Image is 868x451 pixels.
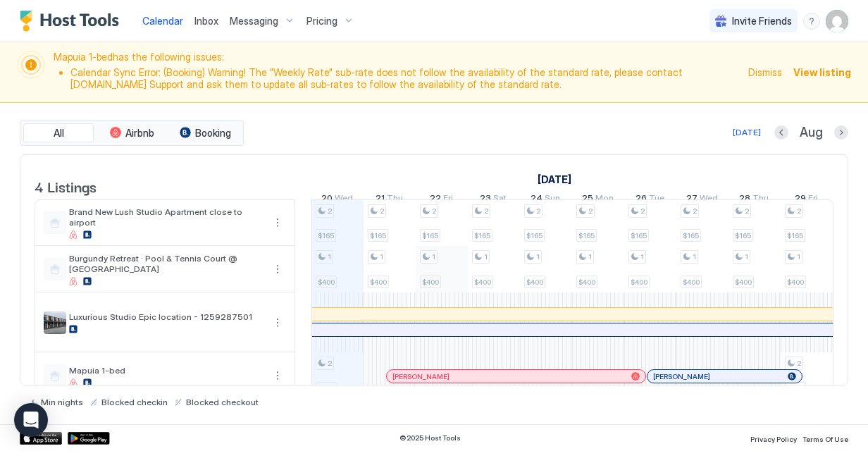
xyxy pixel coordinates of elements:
span: 1 [797,252,800,261]
span: 1 [484,252,488,261]
span: 23 [480,192,491,207]
span: Terms Of Use [802,435,848,443]
span: $165 [631,231,647,240]
span: $400 [526,278,543,287]
span: $165 [578,231,595,240]
a: August 22, 2025 [426,190,457,210]
span: Invite Friends [732,15,792,27]
span: $400 [578,278,595,287]
button: More options [269,214,286,231]
li: Calendar Sync Error: (Booking) Warning! The "Weekly Rate" sub-rate does not follow the availabili... [70,66,740,91]
span: Burgundy Retreat · Pool & Tennis Court @ [GEOGRAPHIC_DATA] [69,253,263,274]
span: Blocked checkout [186,397,259,407]
div: View listing [793,65,851,80]
div: menu [269,314,286,331]
a: August 26, 2025 [632,190,668,210]
a: August 25, 2025 [578,190,617,210]
button: [DATE] [731,124,763,141]
a: August 5, 2025 [534,169,575,190]
span: $400 [631,278,647,287]
button: More options [269,261,286,278]
span: 20 [321,192,333,207]
div: User profile [826,10,848,32]
button: All [23,123,94,143]
span: [PERSON_NAME] [653,372,710,381]
span: Messaging [230,15,278,27]
span: $400 [318,278,335,287]
span: $165 [735,231,751,240]
a: August 27, 2025 [683,190,721,210]
span: Blocked checkin [101,397,168,407]
span: 2 [588,206,593,216]
span: 1 [640,252,644,261]
span: 2 [328,359,332,368]
span: $165 [526,231,542,240]
span: Privacy Policy [750,435,797,443]
span: 1 [328,252,331,261]
span: 24 [531,192,542,207]
button: Previous month [774,125,788,140]
span: 29 [795,192,806,207]
a: Host Tools Logo [20,11,125,32]
span: Mapuia 1-bed has the following issues: [54,51,740,94]
span: 2 [536,206,540,216]
span: $165 [370,231,386,240]
span: Fri [808,192,818,207]
span: $165 [318,231,334,240]
span: 1 [380,252,383,261]
span: 22 [430,192,441,207]
div: [DATE] [733,126,761,139]
span: Thu [752,192,769,207]
span: 2 [693,206,697,216]
span: $400 [735,278,752,287]
span: 2 [797,206,801,216]
span: $400 [787,278,804,287]
span: Tue [649,192,664,207]
span: Airbnb [125,127,154,140]
a: August 29, 2025 [791,190,821,210]
span: 2 [328,206,332,216]
span: 1 [745,252,748,261]
span: 2 [432,206,436,216]
div: menu [803,13,820,30]
span: $400 [683,278,700,287]
span: Mon [595,192,614,207]
a: August 21, 2025 [372,190,407,210]
a: August 24, 2025 [527,190,564,210]
span: 2 [640,206,645,216]
span: Fri [443,192,453,207]
a: Terms Of Use [802,431,848,445]
span: Sat [493,192,507,207]
span: 27 [686,192,697,207]
span: Thu [387,192,403,207]
a: August 23, 2025 [476,190,510,210]
span: 28 [739,192,750,207]
span: Calendar [142,15,183,27]
button: Airbnb [97,123,167,143]
span: $400 [370,278,387,287]
span: $400 [474,278,491,287]
span: 1 [588,252,592,261]
span: $165 [787,231,803,240]
a: Inbox [194,13,218,28]
div: menu [269,214,286,231]
span: 2 [380,206,384,216]
span: 21 [376,192,385,207]
a: App Store [20,432,62,445]
span: All [54,127,64,140]
div: menu [269,261,286,278]
div: menu [269,367,286,384]
a: Google Play Store [68,432,110,445]
span: Brand New Lush Studio Apartment close to airport [69,206,263,228]
button: Next month [834,125,848,140]
div: Dismiss [748,65,782,80]
button: More options [269,367,286,384]
span: $165 [422,231,438,240]
span: © 2025 Host Tools [399,433,461,443]
span: Min nights [41,397,83,407]
a: August 20, 2025 [318,190,356,210]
